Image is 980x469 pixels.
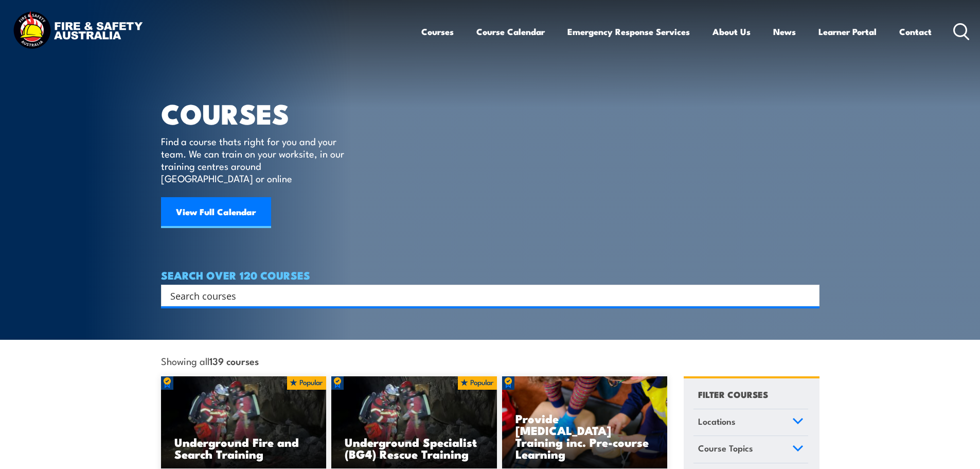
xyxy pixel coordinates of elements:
h1: COURSES [161,101,359,125]
a: Underground Fire and Search Training [161,376,327,469]
a: Learner Portal [818,18,877,45]
a: Emergency Response Services [567,18,690,45]
a: Contact [899,18,932,45]
form: Search form [172,288,799,303]
a: News [773,18,796,45]
h3: Underground Fire and Search Training [174,436,313,460]
span: Locations [698,414,736,428]
button: Search magnifier button [801,288,816,303]
a: Locations [693,409,808,436]
h4: SEARCH OVER 120 COURSES [161,269,819,281]
p: Find a course thats right for you and your team. We can train on your worksite, in our training c... [161,135,349,184]
a: Provide [MEDICAL_DATA] Training inc. Pre-course Learning [502,376,668,469]
img: Underground mine rescue [331,376,497,469]
h4: FILTER COURSES [698,387,768,401]
a: About Us [712,18,751,45]
a: View Full Calendar [161,197,271,228]
strong: 139 courses [209,354,259,368]
h3: Provide [MEDICAL_DATA] Training inc. Pre-course Learning [515,412,654,460]
span: Course Topics [698,441,753,455]
h3: Underground Specialist (BG4) Rescue Training [345,436,484,460]
img: Low Voltage Rescue and Provide CPR [502,376,668,469]
a: Underground Specialist (BG4) Rescue Training [331,376,497,469]
input: Search input [170,288,797,303]
a: Course Calendar [476,18,545,45]
img: Underground mine rescue [161,376,327,469]
a: Course Topics [693,436,808,463]
span: Showing all [161,355,259,366]
a: Courses [421,18,454,45]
